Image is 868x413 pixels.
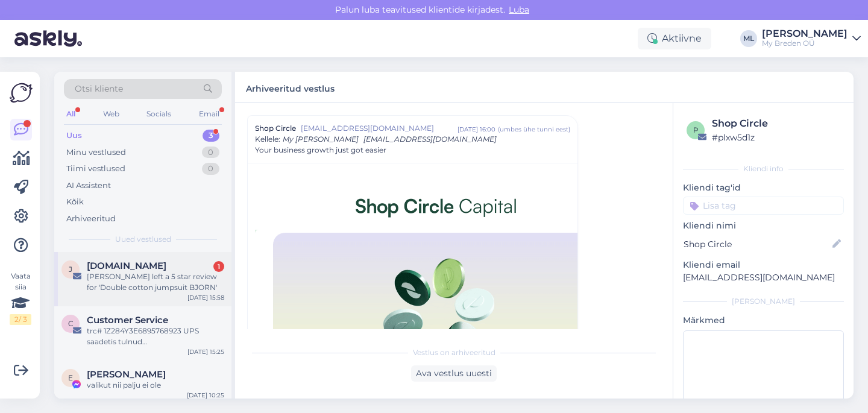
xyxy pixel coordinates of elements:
span: Luba [505,4,533,15]
div: trc# 1Z284Y3E6895768923 UPS saadetis tulnud [GEOGRAPHIC_DATA] , aadressile: [STREET_ADDRESS]. [87,326,224,347]
span: Judge.me [87,260,166,271]
div: Aktiivne [638,28,711,49]
span: Customer Service [87,315,168,326]
div: My Breden OÜ [762,39,848,48]
span: Shop Circle [255,123,296,134]
div: ML [740,30,757,47]
p: Kliendi nimi [683,219,844,232]
div: [DATE] 16:00 [458,125,495,134]
div: 3 [203,130,219,142]
p: Kliendi email [683,259,844,271]
div: [DATE] 15:25 [187,347,224,356]
span: Your business growth just got easier [255,145,386,156]
div: 0 [202,163,219,175]
div: [DATE] 10:25 [187,391,224,400]
span: Uued vestlused [115,234,171,245]
div: 1 [213,261,224,272]
img: Askly Logo [10,81,33,104]
div: [PERSON_NAME] [762,29,848,39]
input: Lisa tag [683,197,844,215]
span: Otsi kliente [75,83,123,95]
img: Shop Circle Capital logo [356,198,516,218]
div: All [64,106,78,122]
div: Socials [144,106,174,122]
div: Vaata siia [10,271,31,325]
div: Uus [66,130,82,142]
div: AI Assistent [66,180,111,192]
div: [PERSON_NAME] [683,296,844,307]
p: Märkmed [683,314,844,327]
span: My [PERSON_NAME] [283,134,359,143]
span: [EMAIL_ADDRESS][DOMAIN_NAME] [301,123,458,134]
div: # plxw5d1z [712,131,840,144]
span: p [693,125,699,134]
div: [DATE] 15:58 [187,293,224,302]
p: Kliendi tag'id [683,181,844,194]
div: Tiimi vestlused [66,163,125,175]
p: [EMAIL_ADDRESS][DOMAIN_NAME] [683,271,844,284]
span: [EMAIL_ADDRESS][DOMAIN_NAME] [363,134,497,143]
div: 2 / 3 [10,314,31,325]
a: [PERSON_NAME]My Breden OÜ [762,29,861,48]
div: valikut nii palju ei ole [87,380,224,391]
div: Minu vestlused [66,147,126,159]
div: Ava vestlus uuesti [411,365,497,382]
span: Kellele : [255,134,280,143]
span: C [68,319,74,328]
input: Lisa nimi [684,238,830,251]
span: Evelin Trei [87,369,166,380]
div: Arhiveeritud [66,213,116,225]
div: 0 [202,147,219,159]
div: Email [197,106,222,122]
div: ( umbes ühe tunni eest ) [498,125,570,134]
div: Shop Circle [712,116,840,131]
span: Vestlus on arhiveeritud [413,347,495,358]
span: J [69,265,72,274]
label: Arhiveeritud vestlus [246,79,335,95]
div: Kliendi info [683,163,844,174]
div: Web [101,106,122,122]
img: Shop Circle Capital [273,233,605,394]
span: E [68,373,73,382]
div: [PERSON_NAME] left a 5 star review for 'Double cotton jumpsuit BJORN' [87,271,224,293]
div: Kõik [66,196,84,208]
